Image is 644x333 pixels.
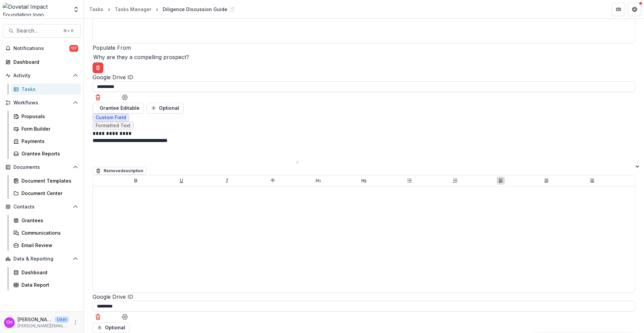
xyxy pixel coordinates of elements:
span: Data & Reporting [13,256,70,262]
span: Workflows [13,100,70,106]
div: Grantee Reports [21,150,75,157]
button: Search... [3,24,81,38]
button: Open Activity [3,70,81,81]
span: Formatted Text [96,123,130,129]
div: Email Review [21,242,75,249]
p: User [55,317,69,323]
button: Removedescription [93,167,146,175]
button: Heading 2 [360,177,368,185]
p: Google Drive ID [93,293,635,301]
span: Contacts [13,204,70,210]
button: Add field [106,92,117,103]
a: Dashboard [11,267,81,278]
button: Delete condition [93,62,103,73]
a: Document Center [11,188,81,199]
button: Open Data & Reporting [3,253,81,264]
p: Google Drive ID [93,73,635,81]
button: Underline [177,177,185,185]
a: Grantee Reports [11,148,81,159]
img: Dovetail Impact Foundation logo [3,3,69,16]
button: Get Help [628,3,641,16]
button: Open Workflows [3,97,81,108]
div: Tasks [89,6,103,13]
div: Payments [21,138,75,145]
p: [PERSON_NAME] [PERSON_NAME] [17,316,52,323]
div: Tasks [21,86,75,93]
a: Tasks Manager [112,4,154,14]
span: 117 [69,45,78,52]
a: Dashboard [3,56,81,67]
span: Custom Field [96,115,126,121]
button: Read Only Toggle [93,103,144,113]
div: Document Center [21,190,75,197]
a: Data Report [11,279,81,290]
div: Form Builder [21,125,75,132]
span: Notifications [13,46,69,51]
div: Courtney Eker Hardy [6,320,12,325]
button: Add field [106,312,117,322]
button: Strike [269,177,277,185]
a: Document Templates [11,175,81,186]
span: Documents [13,164,70,170]
button: Partners [612,3,625,16]
a: Proposals [11,111,81,122]
button: Notifications117 [3,43,81,54]
button: Bullet List [406,177,414,185]
p: [PERSON_NAME][EMAIL_ADDRESS][DOMAIN_NAME] [17,323,69,329]
div: Data Report [21,281,75,288]
a: Grantees [11,215,81,226]
button: Align Left [497,177,505,185]
button: Open Documents [3,162,81,173]
div: Proposals [21,113,75,120]
button: Delete field [93,312,103,322]
button: Required [147,103,183,113]
button: Heading 1 [314,177,322,185]
button: More [71,319,79,327]
button: Align Right [588,177,596,185]
button: Ordered List [451,177,459,185]
button: Required [93,322,129,333]
button: Open entity switcher [71,3,81,16]
a: Tasks [87,4,106,14]
div: Dashboard [21,269,75,276]
a: Email Review [11,240,81,251]
div: Grantees [21,217,75,224]
a: Payments [11,136,81,147]
a: Communications [11,227,81,238]
a: Tasks [11,84,81,95]
p: Populate From [93,44,635,52]
div: ⌘ + K [62,27,75,35]
div: Dashboard [13,58,75,65]
div: Diligence Discussion Guide 📄 [163,6,234,13]
div: Communications [21,229,75,236]
button: Field Settings [119,92,130,103]
button: Bold [132,177,140,185]
button: Open Contacts [3,201,81,212]
button: Italicize [223,177,231,185]
div: Tasks Manager [115,6,151,13]
button: Field Settings [119,312,130,322]
button: Delete field [93,92,103,103]
div: Document Templates [21,177,75,184]
nav: breadcrumb [87,4,237,14]
a: Form Builder [11,123,81,134]
span: Search... [16,28,59,34]
span: Activity [13,73,70,79]
button: Align Center [542,177,550,185]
